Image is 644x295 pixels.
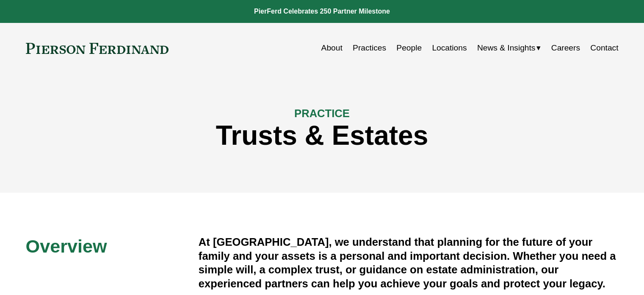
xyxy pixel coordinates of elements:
a: Practices [353,40,386,56]
a: Locations [432,40,467,56]
a: Contact [590,40,618,56]
a: Careers [551,40,580,56]
a: About [321,40,343,56]
a: People [396,40,422,56]
h1: Trusts & Estates [26,120,619,151]
span: News & Insights [477,41,536,56]
span: Overview [26,236,107,256]
a: folder dropdown [477,40,541,56]
span: PRACTICE [294,107,350,119]
h4: At [GEOGRAPHIC_DATA], we understand that planning for the future of your family and your assets i... [199,235,619,290]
